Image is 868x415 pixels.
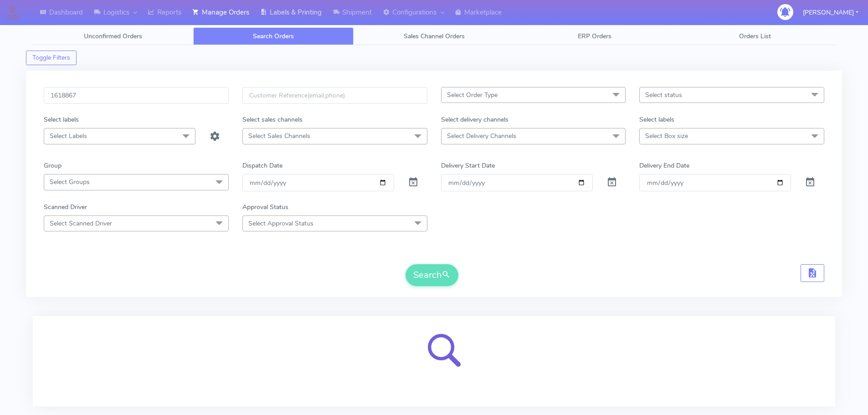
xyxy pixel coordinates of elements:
[26,51,77,65] button: Toggle Filters
[44,161,62,170] label: Group
[242,115,303,124] label: Select sales channels
[447,132,516,140] span: Select Delivery Channels
[739,32,771,41] span: Orders List
[33,27,835,45] ul: Tabs
[645,132,688,140] span: Select Box size
[44,202,87,212] label: Scanned Driver
[441,115,508,124] label: Select delivery channels
[248,132,310,140] span: Select Sales Channels
[248,219,313,228] span: Select Approval Status
[50,178,90,186] span: Select Groups
[242,87,427,104] input: Customer Reference(email,phone)
[44,115,79,124] label: Select labels
[796,3,865,22] button: [PERSON_NAME]
[400,327,468,395] img: search-loader.svg
[441,161,495,170] label: Delivery Start Date
[50,132,87,140] span: Select Labels
[44,87,229,104] input: Order Id
[404,32,465,41] span: Sales Channel Orders
[84,32,142,41] span: Unconfirmed Orders
[242,202,288,212] label: Approval Status
[253,32,294,41] span: Search Orders
[242,161,282,170] label: Dispatch Date
[645,91,682,99] span: Select status
[639,115,674,124] label: Select labels
[50,219,112,228] span: Select Scanned Driver
[578,32,611,41] span: ERP Orders
[447,91,498,99] span: Select Order Type
[406,264,458,286] button: Search
[639,161,689,170] label: Delivery End Date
